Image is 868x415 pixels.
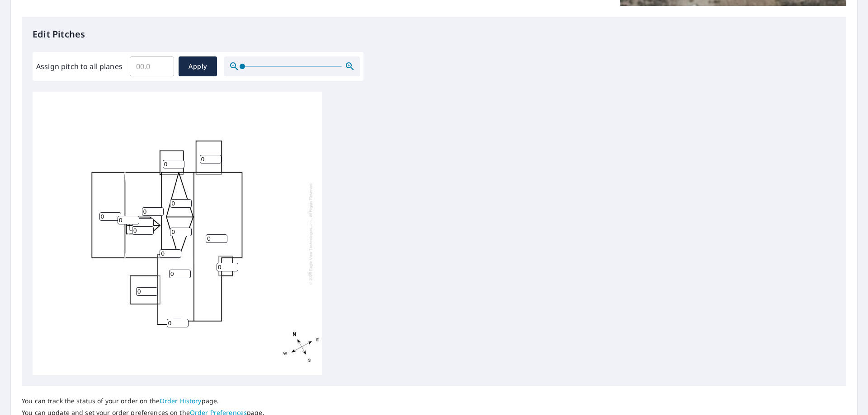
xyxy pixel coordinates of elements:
[130,54,174,79] input: 00.0
[179,56,217,76] button: Apply
[33,28,835,41] p: Edit Pitches
[186,61,210,72] span: Apply
[36,61,123,72] label: Assign pitch to all planes
[22,397,264,405] p: You can track the status of your order on the page.
[160,396,202,405] a: Order History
